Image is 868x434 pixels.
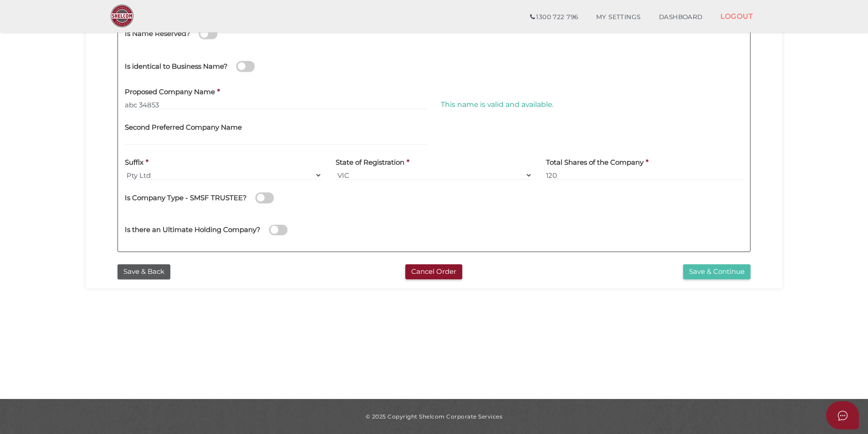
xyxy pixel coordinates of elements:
h4: Total Shares of the Company [546,159,643,167]
a: 1300 722 796 [521,8,587,26]
button: Cancel Order [405,264,462,279]
a: MY SETTINGS [587,8,650,26]
h4: Proposed Company Name [125,88,215,96]
h4: Is Name Reserved? [125,30,190,38]
a: DASHBOARD [650,8,712,26]
h4: State of Registration [336,159,404,167]
h4: Second Preferred Company Name [125,124,242,131]
h4: Is Company Type - SMSF TRUSTEE? [125,194,247,202]
button: Save & Continue [683,264,751,279]
h4: Is identical to Business Name? [125,63,228,71]
div: © 2025 Copyright Shelcom Corporate Services [92,413,776,420]
a: LOGOUT [711,7,762,25]
h4: Is there an Ultimate Holding Company? [125,226,260,234]
span: This name is valid and available. [441,100,553,109]
button: Open asap [826,401,859,429]
h4: Suffix [125,159,143,167]
button: Save & Back [117,264,170,279]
